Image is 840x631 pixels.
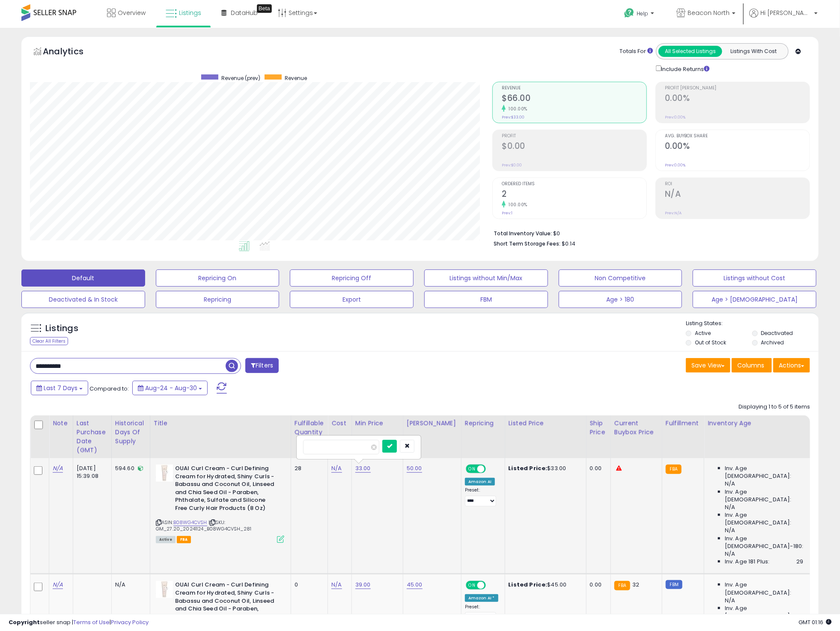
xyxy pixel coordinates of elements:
div: 0.00 [590,581,604,589]
small: Prev: 0.00% [665,163,685,168]
span: Profit [502,134,646,139]
div: 594.60 [115,465,143,472]
img: 210RYzQsyjL._SL40_.jpg [156,465,173,482]
div: Totals For [620,47,653,56]
label: Active [695,329,711,337]
a: 45.00 [407,581,423,589]
label: Archived [761,339,784,346]
span: ON [467,582,477,589]
h2: 2 [502,189,646,201]
h5: Listings [45,323,78,335]
div: Preset: [465,604,498,623]
h2: 0.00% [665,93,810,105]
h5: Analytics [43,45,100,59]
button: Listings without Cost [693,270,816,287]
div: Tooltip anchor [257,4,272,13]
small: 100.00% [506,201,527,208]
div: Clear All Filters [30,337,68,345]
span: 29 [796,558,803,566]
a: N/A [331,581,342,589]
small: FBA [614,581,630,590]
span: Beacon North [688,9,730,17]
button: Export [290,291,414,308]
div: ASIN: [156,465,284,542]
div: Fulfillable Quantity [295,419,324,437]
small: Prev: N/A [665,210,682,216]
span: ON [467,465,477,473]
small: FBM [666,580,682,589]
h2: $0.00 [502,141,646,153]
button: Repricing [156,291,280,308]
div: 28 [295,465,321,472]
span: Avg. Buybox Share [665,134,810,139]
div: $45.00 [509,581,580,589]
span: Compared to: [89,385,129,393]
b: OUAI Curl Cream - Curl Defining Cream for Hydrated, Shiny Curls - Babassu and Coconut Oil, Linsee... [175,581,279,631]
h2: N/A [665,189,810,201]
div: N/A [115,581,143,589]
span: 32 [632,581,639,589]
b: Short Term Storage Fees: [494,240,560,247]
strong: Copyright [9,618,40,626]
span: Hi [PERSON_NAME] [760,9,812,17]
a: 50.00 [407,464,422,473]
button: Age > [DEMOGRAPHIC_DATA] [693,291,816,308]
span: Inv. Age [DEMOGRAPHIC_DATA]: [725,581,803,596]
li: $0 [494,228,804,238]
small: Prev: $0.00 [502,163,522,168]
span: FBA [177,536,191,543]
div: Cost [331,419,348,428]
div: Min Price [355,419,399,428]
button: Save View [686,358,730,373]
div: Title [154,419,287,428]
div: Amazon AI * [465,594,498,602]
span: | SKU: GM_27.20_20241124_B08WG4CVSH_281 [156,519,251,532]
span: Overview [118,9,146,17]
div: 0 [295,581,321,589]
div: Last Purchase Date (GMT) [77,419,108,455]
button: Filters [245,358,279,373]
button: Actions [773,358,810,373]
span: DataHub [231,9,258,17]
span: Inv. Age [DEMOGRAPHIC_DATA]: [725,604,803,620]
span: Inv. Age 181 Plus: [725,558,770,566]
button: Default [21,270,145,287]
a: N/A [53,581,63,589]
a: Terms of Use [73,618,110,626]
a: Privacy Policy [111,618,149,626]
span: Inv. Age [DEMOGRAPHIC_DATA]-180: [725,535,803,550]
div: Inventory Age [708,419,806,428]
a: Help [617,1,663,28]
button: Repricing On [156,270,280,287]
span: All listings currently available for purchase on Amazon [156,536,176,543]
a: 33.00 [355,464,371,473]
a: B08WG4CVSH [173,519,207,526]
span: Last 7 Days [44,384,77,392]
div: Current Buybox Price [614,419,658,437]
div: $33.00 [509,465,580,472]
span: N/A [725,480,735,488]
div: Note [53,419,69,428]
span: Revenue [502,86,646,91]
b: Listed Price: [509,581,548,589]
a: N/A [53,464,63,473]
div: Historical Days Of Supply [115,419,146,446]
div: Ship Price [590,419,607,437]
span: Revenue [285,74,307,82]
span: ROI [665,182,810,187]
button: Repricing Off [290,270,414,287]
h2: 0.00% [665,141,810,153]
span: Inv. Age [DEMOGRAPHIC_DATA]: [725,488,803,504]
small: Prev: 1 [502,210,512,216]
p: Listing States: [686,320,818,328]
span: Listings [179,9,201,17]
div: seller snap | | [9,619,149,627]
img: 210RYzQsyjL._SL40_.jpg [156,581,173,598]
button: Non Competitive [559,270,682,287]
span: N/A [725,550,735,558]
span: OFF [485,465,498,473]
button: Columns [732,358,772,373]
span: Inv. Age [DEMOGRAPHIC_DATA]: [725,511,803,527]
i: Get Help [624,8,634,18]
div: [PERSON_NAME] [407,419,458,428]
